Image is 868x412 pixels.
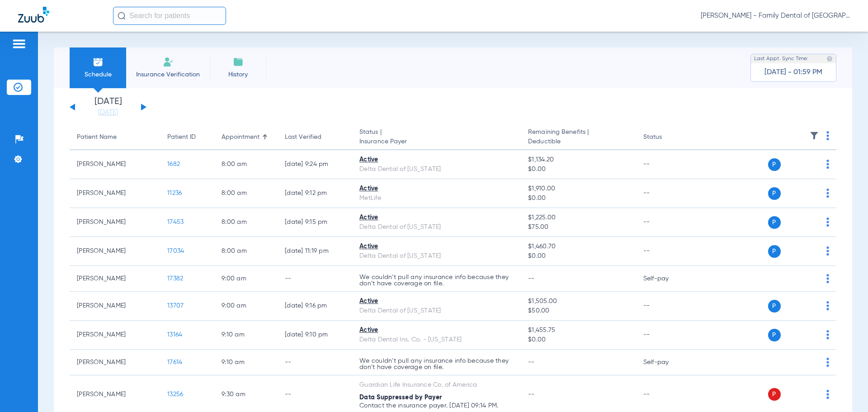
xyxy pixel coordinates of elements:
span: $0.00 [528,194,628,203]
img: hamburger-icon [12,38,26,49]
div: Delta Dental of [US_STATE] [359,306,514,316]
span: Schedule [76,70,119,79]
td: [PERSON_NAME] [70,350,160,375]
td: [PERSON_NAME] [70,266,160,292]
span: $1,455.75 [528,326,628,335]
div: Patient ID [167,133,207,142]
img: last sync help info [826,56,833,62]
input: Search for patients [113,7,226,25]
div: Active [359,155,514,165]
img: group-dot-blue.svg [826,390,829,399]
span: P [768,300,781,313]
span: $1,134.20 [528,155,628,165]
td: 9:00 AM [214,266,278,292]
div: MetLife [359,194,514,203]
span: $0.00 [528,165,628,174]
td: Self-pay [636,350,697,375]
img: group-dot-blue.svg [826,274,829,283]
div: Delta Dental of [US_STATE] [359,223,514,232]
th: Status | [352,125,521,150]
td: 8:00 AM [214,179,278,208]
span: [DATE] - 01:59 PM [764,68,822,77]
td: -- [278,350,352,375]
span: P [768,216,781,229]
div: Patient ID [167,133,196,142]
td: 9:00 AM [214,292,278,321]
span: 11236 [167,190,182,196]
div: Active [359,297,514,306]
span: 13707 [167,303,184,309]
span: $1,505.00 [528,297,628,306]
span: History [217,70,259,79]
td: 8:00 AM [214,150,278,179]
div: Patient Name [77,133,117,142]
td: [PERSON_NAME] [70,237,160,266]
p: We couldn’t pull any insurance info because they don’t have coverage on file. [359,274,514,287]
td: [PERSON_NAME] [70,292,160,321]
li: [DATE] [81,97,135,117]
span: 17034 [167,248,184,254]
span: P [768,187,781,200]
div: Delta Dental Ins. Co. - [US_STATE] [359,335,514,345]
div: Active [359,326,514,335]
img: group-dot-blue.svg [826,160,829,169]
div: Last Verified [285,133,345,142]
img: group-dot-blue.svg [826,330,829,339]
img: group-dot-blue.svg [826,131,829,140]
div: Delta Dental of [US_STATE] [359,251,514,261]
span: -- [528,275,535,282]
span: $1,460.70 [528,242,628,251]
span: Insurance Verification [133,70,203,79]
span: $75.00 [528,223,628,232]
div: Last Verified [285,133,321,142]
p: Contact the insurance payer. [DATE] 09:14 PM. [359,403,514,409]
span: 1682 [167,161,180,167]
img: Zuub Logo [18,7,49,23]
span: P [768,245,781,258]
p: We couldn’t pull any insurance info because they don’t have coverage on file. [359,358,514,370]
div: Appointment [222,133,259,142]
a: [DATE] [81,108,135,117]
div: Active [359,213,514,223]
td: [DATE] 11:19 PM [278,237,352,266]
td: 9:10 AM [214,321,278,350]
td: [PERSON_NAME] [70,208,160,237]
span: $1,225.00 [528,213,628,223]
div: Active [359,184,514,194]
span: $50.00 [528,306,628,316]
div: Delta Dental of [US_STATE] [359,165,514,174]
td: [DATE] 9:24 PM [278,150,352,179]
th: Remaining Benefits | [521,125,636,150]
td: [PERSON_NAME] [70,179,160,208]
span: 17614 [167,359,182,365]
span: -- [528,391,535,398]
img: group-dot-blue.svg [826,218,829,227]
img: filter.svg [810,131,819,140]
span: Last Appt. Sync Time: [754,54,808,63]
div: Guardian Life Insurance Co. of America [359,380,514,390]
td: Self-pay [636,266,697,292]
span: [PERSON_NAME] - Family Dental of [GEOGRAPHIC_DATA] [701,11,850,20]
td: 8:00 AM [214,208,278,237]
img: Manual Insurance Verification [163,57,174,67]
span: $1,910.00 [528,184,628,194]
td: -- [278,266,352,292]
img: group-dot-blue.svg [826,189,829,198]
span: P [768,329,781,341]
img: Search Icon [118,12,126,20]
td: -- [636,179,697,208]
span: 13256 [167,391,183,398]
th: Status [636,125,697,150]
div: Patient Name [77,133,153,142]
td: [DATE] 9:10 PM [278,321,352,350]
span: 17453 [167,219,184,225]
span: -- [528,359,535,365]
td: 8:00 AM [214,237,278,266]
td: [DATE] 9:16 PM [278,292,352,321]
span: $0.00 [528,335,628,345]
td: [PERSON_NAME] [70,150,160,179]
td: 9:10 AM [214,350,278,375]
span: 13164 [167,331,182,338]
span: P [768,158,781,171]
span: P [768,388,781,401]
